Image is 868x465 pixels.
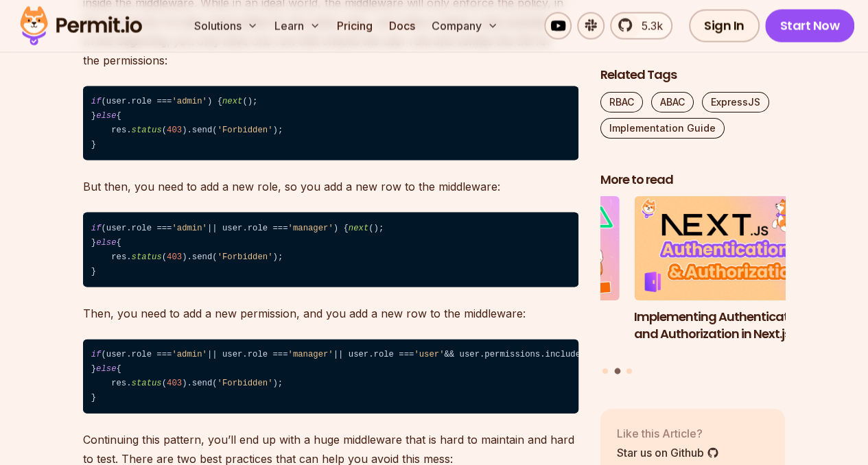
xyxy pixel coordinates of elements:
[349,224,368,233] span: next
[600,66,786,83] h2: Related Tags
[14,3,148,49] img: Permit logo
[218,252,273,262] span: 'Forbidden'
[331,12,378,40] a: Pricing
[634,196,819,300] img: Implementing Authentication and Authorization in Next.js
[634,196,819,359] li: 2 of 3
[634,196,819,359] a: Implementing Authentication and Authorization in Next.jsImplementing Authentication and Authoriza...
[600,171,786,188] h2: More to read
[626,368,632,373] button: Go to slide 3
[617,444,719,460] a: Star us on Github
[633,18,663,34] span: 5.3k
[167,379,182,388] span: 403
[172,97,207,106] span: 'admin'
[218,379,273,388] span: 'Forbidden'
[384,12,421,40] a: Docs
[602,368,608,373] button: Go to slide 1
[172,350,207,359] span: 'admin'
[96,111,116,121] span: else
[91,350,102,359] span: if
[96,238,116,248] span: else
[600,117,725,138] a: Implementation Guide
[218,126,273,135] span: 'Forbidden'
[288,224,333,233] span: 'manager'
[634,308,819,342] h3: Implementing Authentication and Authorization in Next.js
[610,12,672,40] a: 5.3k
[426,12,504,40] button: Company
[269,12,326,40] button: Learn
[83,86,578,161] code: (user.role === ) { (); } { res. ( ).send( ); }
[414,350,444,359] span: 'user'
[600,196,786,376] div: Posts
[83,304,578,323] p: Then, you need to add a new permission, and you add a new row to the middleware:
[600,91,643,112] a: RBAC
[222,97,242,106] span: next
[132,379,162,388] span: status
[167,126,182,135] span: 403
[651,91,694,112] a: ABAC
[132,126,162,135] span: status
[167,252,182,262] span: 403
[91,224,102,233] span: if
[132,252,162,262] span: status
[172,224,207,233] span: 'admin'
[617,425,719,441] p: Like this Article?
[434,196,620,359] li: 1 of 3
[288,350,333,359] span: 'manager'
[614,368,620,374] button: Go to slide 2
[689,10,760,43] a: Sign In
[434,308,620,342] h3: Implementing Multi-Tenant RBAC in Nuxt.js
[83,213,578,287] code: (user.role === || user.role === ) { (); } { res. ( ).send( ); }
[702,91,769,112] a: ExpressJS
[189,12,263,40] button: Solutions
[83,177,578,196] p: But then, you need to add a new role, so you add a new row to the middleware:
[96,364,116,374] span: else
[83,339,578,414] code: (user.role === || user.role === || user.role === && user.permissions.includes( )) { (); } { res. ...
[91,97,102,106] span: if
[765,10,855,43] a: Start Now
